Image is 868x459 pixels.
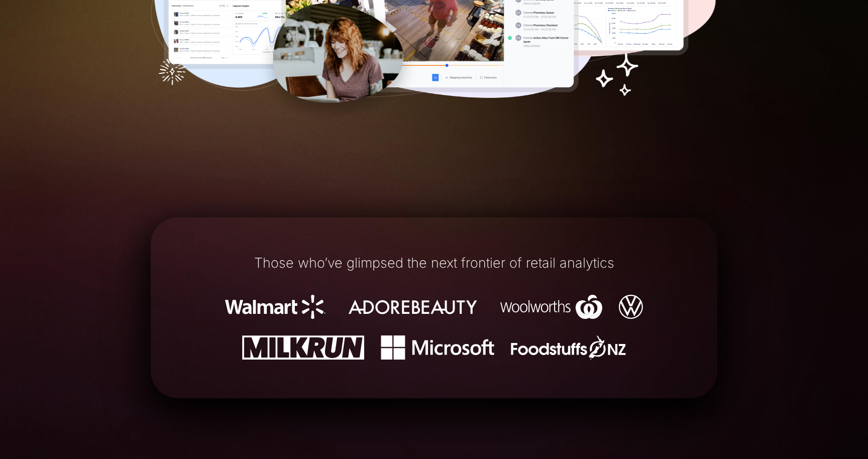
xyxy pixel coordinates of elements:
[381,335,494,360] img: Microsoft
[500,295,602,319] img: Woolworths
[619,295,643,319] img: Volkswagen
[225,295,325,319] img: Walmart
[342,295,483,319] img: Adore Beauty
[511,335,626,360] img: Foodstuffs NZ
[181,256,687,271] h1: Those who’ve glimpsed the next frontier of retail analytics
[242,335,365,360] img: Milkrun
